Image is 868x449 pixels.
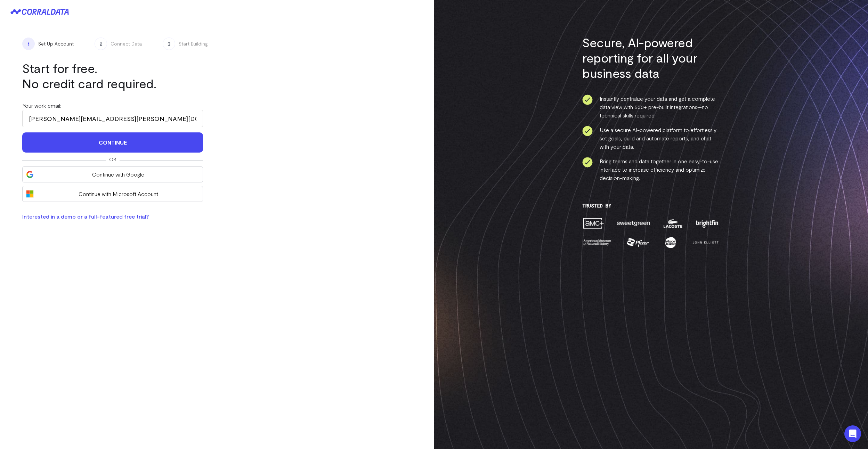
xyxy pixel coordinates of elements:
[582,35,720,81] h3: Secure, AI-powered reporting for all your business data
[22,102,61,109] label: Your work email:
[22,38,35,50] span: 1
[22,213,149,220] a: Interested in a demo or a full-featured free trial?
[109,156,116,163] span: Or
[22,110,203,127] input: Enter your work email address
[95,38,107,50] span: 2
[22,60,203,91] h1: Start for free. No credit card required.
[37,170,199,179] span: Continue with Google
[844,425,861,442] div: Open Intercom Messenger
[22,132,203,153] button: Continue
[179,40,208,47] span: Start Building
[582,126,720,151] li: Use a secure AI-powered platform to effortlessly set goals, build and automate reports, and chat ...
[582,95,720,120] li: Instantly centralize your data and get a complete data view with 500+ pre-built integrations—no t...
[37,190,199,198] span: Continue with Microsoft Account
[163,38,175,50] span: 3
[582,203,720,209] h3: Trusted By
[22,186,203,202] button: Continue with Microsoft Account
[38,40,74,47] span: Set Up Account
[582,157,720,182] li: Bring teams and data together in one easy-to-use interface to increase efficiency and optimize de...
[111,40,142,47] span: Connect Data
[22,166,203,182] button: Continue with Google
